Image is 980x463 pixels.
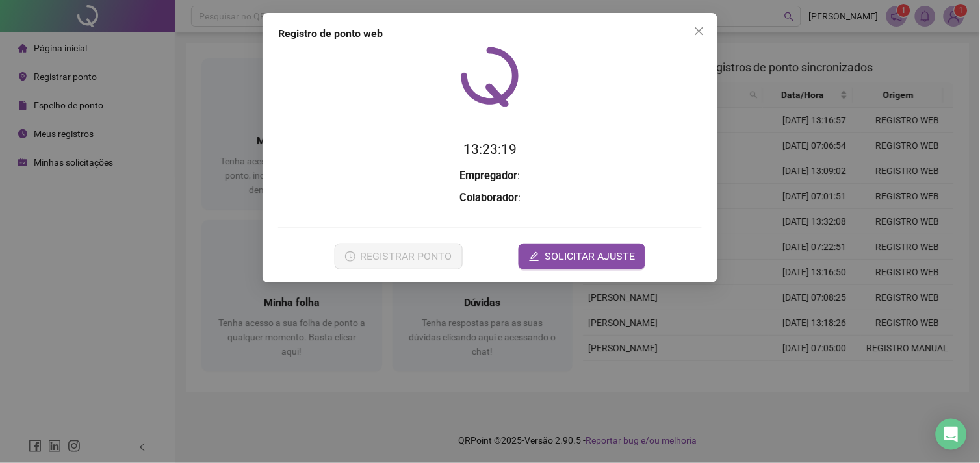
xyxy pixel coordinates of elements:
[694,26,704,36] span: close
[689,21,710,42] button: Close
[459,192,518,204] strong: Colaborador
[519,244,645,269] button: editSOLICITAR AJUSTE
[278,26,702,42] div: Registro de ponto web
[545,249,635,264] span: SOLICITAR AJUSTE
[463,142,517,157] time: 13:23:19
[461,47,519,107] img: QRPoint
[460,169,518,182] strong: Empregador
[278,168,702,184] h3: :
[278,190,702,206] h3: :
[936,419,967,450] div: Open Intercom Messenger
[335,244,463,269] button: REGISTRAR PONTO
[529,251,539,262] span: edit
